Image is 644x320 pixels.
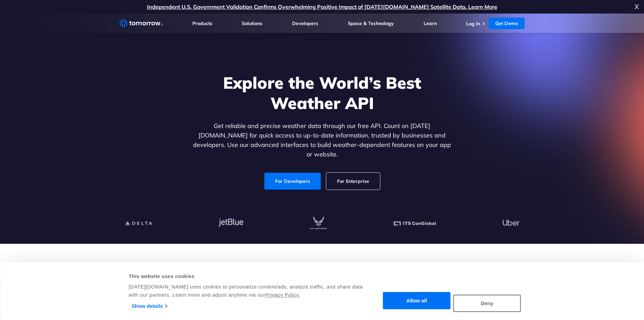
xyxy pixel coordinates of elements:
button: Deny [453,295,521,312]
a: For Enterprise [326,173,380,190]
a: Show details [132,301,167,311]
a: Space & Technology [348,20,394,26]
div: This website uses cookies [129,272,364,280]
a: Solutions [242,20,262,26]
a: Developers [292,20,318,26]
button: Allow all [383,292,451,310]
a: Privacy Policy [265,292,299,298]
a: Learn [424,20,437,26]
h1: Explore the World’s Best Weather API [192,72,453,113]
div: [DATE][DOMAIN_NAME] uses cookies to personalize content/ads, analyze traffic, and share data with... [129,283,364,299]
a: Log In [466,21,480,27]
a: Independent U.S. Government Validation Confirms Overwhelming Positive Impact of [DATE][DOMAIN_NAM... [147,3,497,10]
a: Products [192,20,212,26]
a: For Developers [264,173,321,190]
a: Get Demo [488,18,525,29]
p: Get reliable and precise weather data through our free API. Count on [DATE][DOMAIN_NAME] for quic... [192,121,453,159]
a: Home link [119,18,163,28]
